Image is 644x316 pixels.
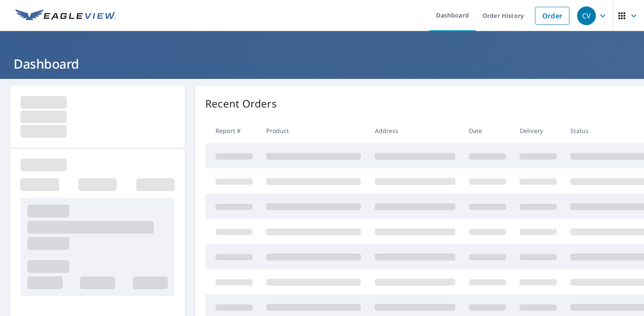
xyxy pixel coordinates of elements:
th: Product [259,118,368,143]
a: Order [535,7,569,25]
th: Delivery [513,118,563,143]
th: Report # [205,118,259,143]
p: Recent Orders [205,96,277,111]
th: Address [368,118,462,143]
img: EV Logo [15,9,116,22]
div: CV [577,6,596,25]
th: Date [462,118,513,143]
h1: Dashboard [10,55,634,72]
